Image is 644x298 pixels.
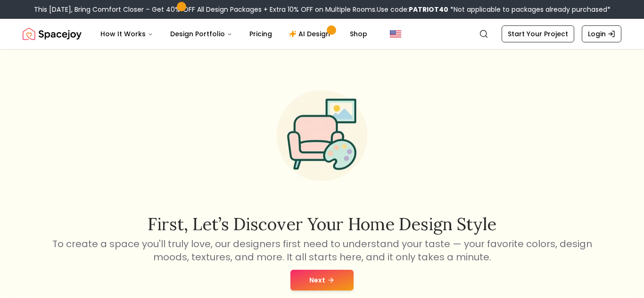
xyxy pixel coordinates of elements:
[163,24,240,43] button: Design Portfolio
[290,270,354,290] button: Next
[23,24,82,43] a: Spacejoy
[50,215,594,234] h2: First, let’s discover your home design style
[262,75,382,196] img: Start Style Quiz Illustration
[50,237,594,264] p: To create a space you'll truly love, our designers first need to understand your taste — your fav...
[448,5,611,14] span: *Not applicable to packages already purchased*
[342,24,375,43] a: Shop
[34,5,611,14] div: This [DATE], Bring Comfort Closer – Get 40% OFF All Design Packages + Extra 10% OFF on Multiple R...
[409,5,448,14] b: PATRIOT40
[23,19,621,49] nav: Global
[377,5,448,14] span: Use code:
[390,28,401,40] img: United States
[281,24,340,43] a: AI Design
[582,25,621,42] a: Login
[23,24,82,43] img: Spacejoy Logo
[93,24,161,43] button: How It Works
[93,24,375,43] nav: Main
[242,24,280,43] a: Pricing
[502,25,574,42] a: Start Your Project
